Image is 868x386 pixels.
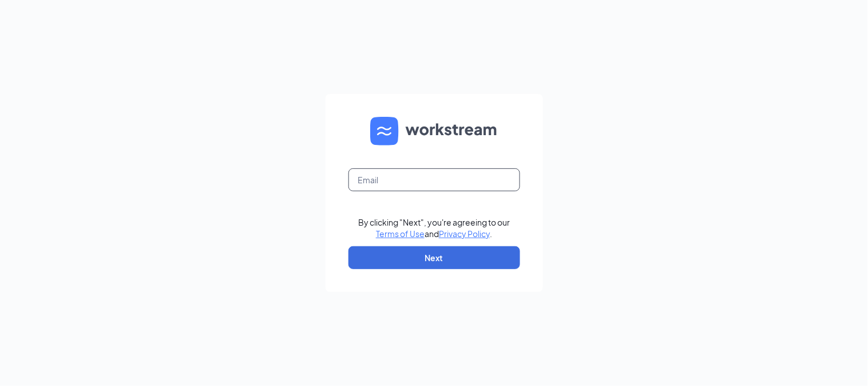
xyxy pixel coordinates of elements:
[348,168,520,191] input: Email
[370,117,498,145] img: WS logo and Workstream text
[358,216,510,239] div: By clicking "Next", you're agreeing to our and .
[348,246,520,269] button: Next
[376,229,425,239] a: Terms of Use
[439,229,490,239] a: Privacy Policy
